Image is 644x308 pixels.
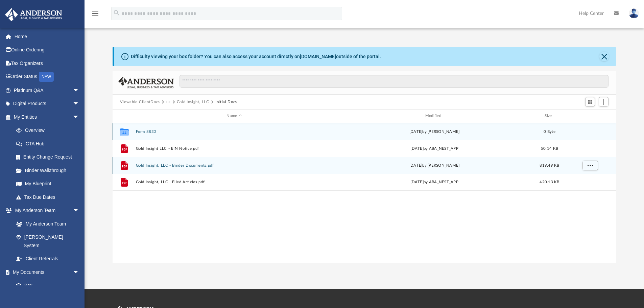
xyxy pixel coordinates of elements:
button: Switch to Grid View [585,97,595,106]
a: My Entitiesarrow_drop_down [5,110,90,124]
a: My Blueprint [9,177,86,191]
button: Close [599,52,609,61]
a: Home [5,30,90,43]
button: Gold Insight, LLC [177,99,209,105]
a: Binder Walkthrough [9,164,90,177]
div: Difficulty viewing your box folder? You can also access your account directly on outside of the p... [131,53,381,60]
button: ··· [166,99,170,105]
div: [DATE] by [PERSON_NAME] [336,162,533,168]
button: Gold Insight, LLC - Binder Documents.pdf [136,163,333,168]
input: Search files and folders [180,75,609,88]
span: arrow_drop_down [73,110,86,124]
a: Client Referrals [9,252,86,266]
a: Entity Change Request [9,150,90,164]
div: id [566,113,613,119]
div: [DATE] by ABA_NEST_APP [336,145,533,151]
button: Viewable-ClientDocs [120,99,160,105]
img: Anderson Advisors Platinum Portal [3,8,64,21]
div: Name [135,113,333,119]
span: arrow_drop_down [73,265,86,279]
a: Tax Due Dates [9,190,90,204]
a: Box [9,279,83,292]
button: Gold Insight, LLC - Filed Articles.pdf [136,180,333,184]
a: CTA Hub [9,137,90,150]
div: Size [536,113,563,119]
a: [DOMAIN_NAME] [300,54,336,59]
div: [DATE] by ABA_NEST_APP [336,179,533,185]
img: User Pic [629,8,639,18]
button: Form 8832 [136,129,333,134]
span: 0 Byte [544,129,555,133]
a: Overview [9,124,90,137]
a: [PERSON_NAME] System [9,231,86,252]
div: id [116,113,133,119]
i: menu [91,9,99,18]
button: Initial Docs [215,99,237,105]
a: Tax Organizers [5,56,90,70]
div: [DATE] by [PERSON_NAME] [336,128,533,135]
a: My Anderson Team [9,217,83,231]
button: Add [599,97,609,106]
a: Platinum Q&Aarrow_drop_down [5,84,90,97]
span: 420.13 KB [540,180,559,184]
a: My Anderson Teamarrow_drop_down [5,204,86,217]
button: More options [582,160,598,170]
a: Online Ordering [5,43,90,57]
a: Order StatusNEW [5,70,90,84]
div: NEW [39,72,54,82]
span: 50.14 KB [541,146,558,150]
span: arrow_drop_down [73,204,86,218]
span: 819.49 KB [540,163,559,167]
span: arrow_drop_down [73,97,86,111]
i: search [113,9,120,17]
div: grid [113,123,616,263]
span: arrow_drop_down [73,84,86,97]
a: My Documentsarrow_drop_down [5,265,86,279]
button: Gold Insight LLC - EIN Notice.pdf [136,146,333,151]
div: Modified [336,113,533,119]
a: menu [91,13,99,18]
a: Digital Productsarrow_drop_down [5,97,90,111]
